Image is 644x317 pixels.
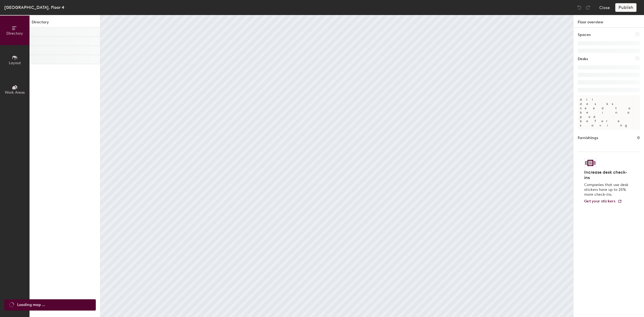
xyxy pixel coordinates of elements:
[584,158,597,167] img: Sticker logo
[584,199,616,203] span: Get your stickers
[577,5,582,10] img: Undo
[584,170,630,180] h4: Increase desk check-ins
[30,19,100,28] h1: Directory
[578,95,640,130] p: All desks need to be in a pod before saving
[599,3,610,12] button: Close
[585,5,591,10] img: Redo
[100,15,573,317] canvas: Map
[9,61,21,65] span: Layout
[637,135,640,141] h1: 0
[584,183,630,197] p: Companies that use desk stickers have up to 25% more check-ins.
[5,90,25,95] span: Work Areas
[17,302,45,308] span: Loading map ...
[573,15,644,28] h1: Floor overview
[578,56,588,62] h1: Desks
[584,199,622,204] a: Get your stickers
[578,32,591,38] h1: Spaces
[6,31,23,36] span: Directory
[4,4,64,11] div: [GEOGRAPHIC_DATA], Floor 4
[578,135,598,141] h1: Furnishings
